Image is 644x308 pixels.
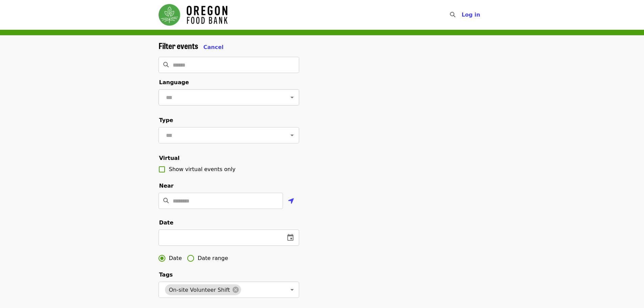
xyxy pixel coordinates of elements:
span: On-site Volunteer Shift [165,287,234,293]
span: Type [159,117,173,123]
span: Cancel [204,44,224,50]
input: Location [173,193,283,209]
button: Open [287,285,297,294]
button: Open [287,93,297,102]
span: Date [169,254,182,262]
button: Open [287,131,297,140]
button: Log in [456,8,485,22]
i: search icon [163,62,169,68]
span: Language [159,79,189,86]
button: change date [282,230,299,246]
span: Tags [159,271,173,278]
span: Virtual [159,155,180,161]
button: Cancel [204,43,224,51]
div: On-site Volunteer Shift [165,284,241,295]
i: search icon [450,11,455,18]
i: location-arrow icon [288,197,294,205]
i: search icon [163,197,169,204]
span: Filter events [159,40,198,51]
span: Date range [198,254,228,262]
img: Oregon Food Bank - Home [159,4,228,26]
span: Show virtual events only [169,166,236,172]
span: Log in [461,11,480,18]
input: Search [459,7,465,23]
span: Date [159,219,174,226]
button: Use my location [283,193,299,210]
span: Near [159,183,174,189]
input: Search [173,57,299,73]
